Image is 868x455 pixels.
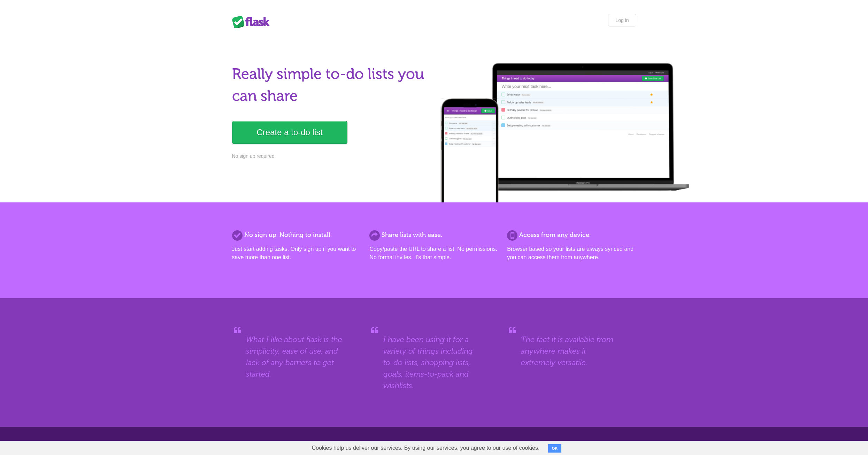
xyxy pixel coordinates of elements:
a: Log in [608,14,636,26]
p: No sign up required [232,153,430,160]
div: Flask Lists [232,16,274,28]
a: Create a to-do list [232,121,347,144]
h1: Really simple to-do lists you can share [232,63,430,107]
h2: Access from any device. [507,230,636,240]
p: Copy/paste the URL to share a list. No permissions. No formal invites. It's that simple. [369,245,498,262]
h2: No sign up. Nothing to install. [232,230,361,240]
blockquote: I have been using it for a variety of things including to-do lists, shopping lists, goals, items-... [383,334,484,391]
p: Browser based so your lists are always synced and you can access them from anywhere. [507,245,636,262]
p: Just start adding tasks. Only sign up if you want to save more than one list. [232,245,361,262]
button: OK [548,444,562,453]
blockquote: The fact it is available from anywhere makes it extremely versatile. [521,334,622,368]
span: Cookies help us deliver our services. By using our services, you agree to our use of cookies. [305,441,547,455]
h2: Share lists with ease. [369,230,498,240]
blockquote: What I like about flask is the simplicity, ease of use, and lack of any barriers to get started. [246,334,347,380]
